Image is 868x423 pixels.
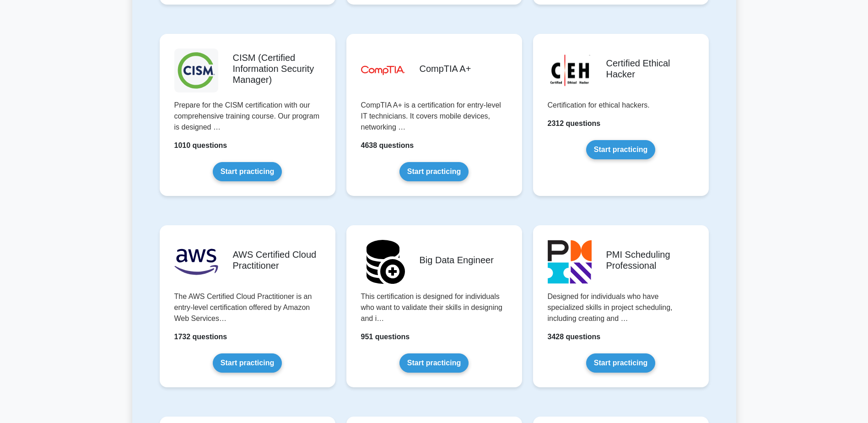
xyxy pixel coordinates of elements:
[399,162,469,181] a: Start practicing
[586,353,655,373] a: Start practicing
[213,162,282,181] a: Start practicing
[399,353,469,373] a: Start practicing
[586,140,655,159] a: Start practicing
[213,353,282,373] a: Start practicing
